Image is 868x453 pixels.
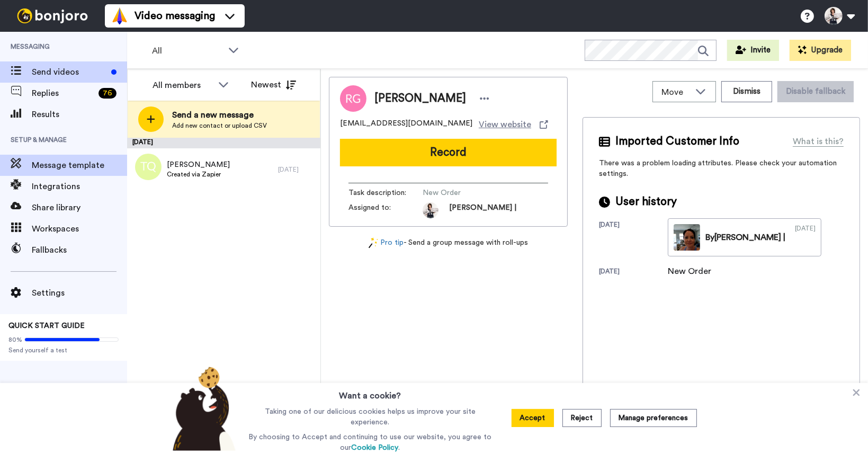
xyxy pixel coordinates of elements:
[243,74,304,95] button: Newest
[661,86,690,99] span: Move
[449,202,516,218] span: [PERSON_NAME] |
[599,267,668,278] div: [DATE]
[583,117,860,450] div: There was a problem loading attributes. Please check your automation settings.
[423,202,439,218] img: 6d0c73aa-6b44-4f60-8e66-3704f53440cd-1744756681.jpg
[369,237,404,248] a: Pro tip
[790,40,851,61] button: Upgrade
[615,134,739,149] span: Imported Customer Info
[32,108,127,121] span: Results
[423,188,523,198] span: New Order
[32,287,127,299] span: Settings
[135,8,215,23] span: Video messaging
[610,409,697,427] button: Manage preferences
[163,366,241,451] img: bear-with-cookie.png
[374,91,466,106] span: [PERSON_NAME]
[340,118,472,131] span: [EMAIL_ADDRESS][DOMAIN_NAME]
[369,237,378,248] img: magic-wand.svg
[278,165,315,174] div: [DATE]
[99,88,117,99] div: 76
[668,218,821,256] a: By[PERSON_NAME] |[DATE]
[32,159,127,172] span: Message template
[674,224,700,251] img: a4a0e6fa-07d0-4346-92e8-69e548a0ff52-thumb.jpg
[340,139,557,166] button: Record
[615,194,677,210] span: User history
[479,118,531,131] span: View website
[8,322,85,330] span: QUICK START GUIDE
[246,432,494,453] p: By choosing to Accept and continuing to use our website, you agree to our .
[479,118,548,131] a: View website
[167,170,230,179] span: Created via Zapier
[705,231,785,244] div: By [PERSON_NAME] |
[793,135,844,148] div: What is this?
[348,202,423,218] span: Assigned to:
[153,79,213,92] div: All members
[32,223,127,235] span: Workspaces
[246,406,494,428] p: Taking one of our delicious cookies helps us improve your site experience.
[599,220,668,256] div: [DATE]
[13,8,92,23] img: bj-logo-header-white.svg
[329,237,568,248] div: - Send a group message with roll-ups
[348,188,423,198] span: Task description :
[32,244,127,256] span: Fallbacks
[111,7,128,24] img: vm-color.svg
[668,265,721,278] div: New Order
[8,346,119,354] span: Send yourself a test
[795,224,816,251] div: [DATE]
[562,409,602,427] button: Reject
[127,138,320,148] div: [DATE]
[8,335,22,344] span: 80%
[32,87,94,100] span: Replies
[172,121,267,130] span: Add new contact or upload CSV
[340,85,366,112] img: Image of Roberta Grantz
[721,81,772,102] button: Dismiss
[135,154,162,180] img: tq.png
[172,109,267,121] span: Send a new message
[512,409,554,427] button: Accept
[32,66,107,78] span: Send videos
[339,383,401,402] h3: Want a cookie?
[32,180,127,193] span: Integrations
[727,40,779,61] button: Invite
[777,81,854,102] button: Disable fallback
[152,45,223,57] span: All
[32,201,127,214] span: Share library
[167,159,230,170] span: [PERSON_NAME]
[351,444,398,451] a: Cookie Policy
